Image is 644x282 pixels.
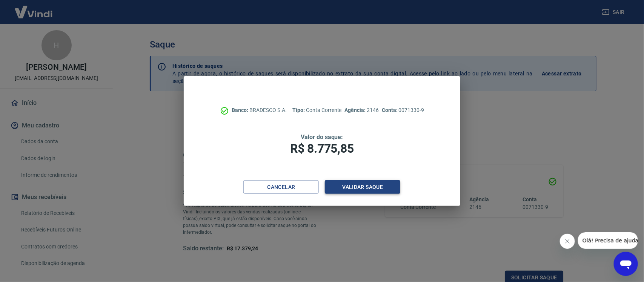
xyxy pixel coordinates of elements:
[345,106,379,114] p: 2146
[290,141,354,156] span: R$ 8.775,85
[560,234,575,249] iframe: Fechar mensagem
[382,106,424,114] p: 0071330-9
[382,107,399,113] span: Conta:
[5,5,63,11] span: Olá! Precisa de ajuda?
[325,180,400,194] button: Validar saque
[614,252,638,276] iframe: Botão para abrir a janela de mensagens
[243,180,319,194] button: Cancelar
[293,106,342,114] p: Conta Corrente
[293,107,306,113] span: Tipo:
[578,232,638,249] iframe: Mensagem da empresa
[345,107,367,113] span: Agência:
[232,106,287,114] p: BRADESCO S.A.
[301,133,343,141] span: Valor do saque:
[232,107,250,113] span: Banco:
